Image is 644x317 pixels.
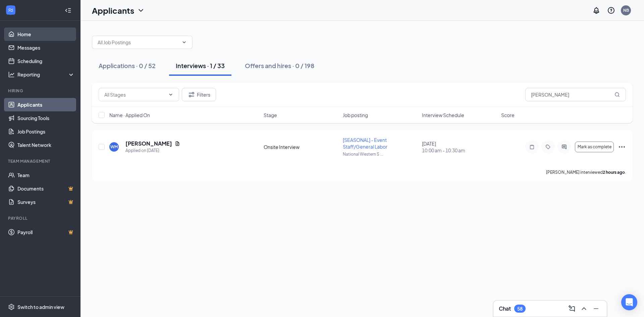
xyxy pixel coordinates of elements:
a: SurveysCrown [17,195,75,209]
button: ChevronUp [579,303,589,314]
svg: Settings [8,304,15,310]
button: Filter Filters [182,88,216,101]
svg: Collapse [65,7,71,14]
p: [PERSON_NAME] interviewed . [546,169,626,175]
span: Interview Schedule [422,112,464,118]
div: [DATE] [422,140,497,154]
a: Applicants [17,98,75,111]
svg: Note [528,144,536,150]
svg: Filter [187,91,196,99]
a: Team [17,168,75,182]
span: Stage [264,112,277,118]
svg: ChevronDown [168,92,173,97]
span: Name · Applied On [109,112,150,118]
svg: ActiveChat [560,144,568,150]
a: Messages [17,41,75,54]
div: Team Management [8,158,73,164]
svg: ChevronDown [137,6,145,14]
h5: [PERSON_NAME] [125,140,172,147]
svg: Ellipses [618,143,626,151]
a: Sourcing Tools [17,111,75,125]
span: [SEASONAL] - Event Staff/General Labor [343,137,387,150]
button: Minimize [591,303,601,314]
svg: MagnifyingGlass [614,92,620,97]
svg: ChevronDown [181,40,187,45]
button: Mark as complete [575,142,614,152]
input: Search in interviews [525,88,626,101]
h3: Chat [499,305,511,312]
svg: ChevronUp [580,305,588,313]
div: Reporting [17,71,75,78]
div: Open Intercom Messenger [621,294,637,310]
div: Payroll [8,215,73,221]
svg: ComposeMessage [568,305,576,313]
div: NB [623,7,629,13]
h1: Applicants [92,5,134,16]
svg: Minimize [592,305,600,313]
div: WM [110,144,118,150]
div: Applied on [DATE] [125,147,180,154]
b: 2 hours ago [603,170,625,175]
a: Home [17,28,75,41]
svg: Document [175,141,180,146]
svg: Analysis [8,71,15,78]
svg: QuestionInfo [607,6,615,14]
div: Applications · 0 / 52 [99,61,156,70]
svg: Tag [544,144,552,150]
span: 10:00 am - 10:30 am [422,147,497,154]
div: 58 [517,306,523,312]
div: Offers and hires · 0 / 198 [245,61,314,70]
button: ComposeMessage [567,303,577,314]
div: Hiring [8,88,73,94]
input: All Stages [104,91,165,98]
p: National Western S ... [343,151,418,157]
a: Scheduling [17,54,75,68]
a: Talent Network [17,138,75,152]
svg: Notifications [592,6,600,14]
span: Mark as complete [578,145,611,149]
div: Onsite Interview [264,144,339,150]
span: Job posting [343,112,368,118]
a: PayrollCrown [17,225,75,239]
a: DocumentsCrown [17,182,75,195]
div: Interviews · 1 / 33 [176,61,225,70]
span: Score [501,112,515,118]
svg: WorkstreamLogo [7,7,14,13]
a: Job Postings [17,125,75,138]
div: Switch to admin view [17,304,64,310]
input: All Job Postings [98,39,179,46]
